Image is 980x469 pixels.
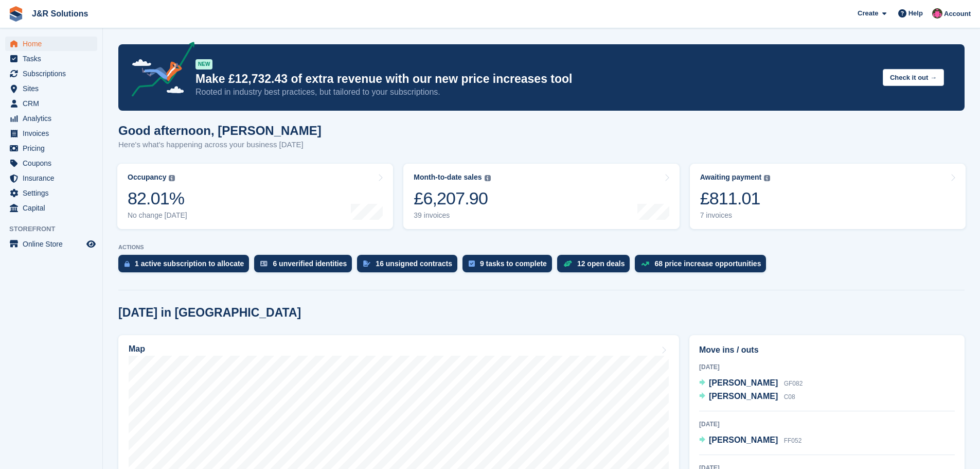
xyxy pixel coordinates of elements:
a: 1 active subscription to allocate [118,255,254,277]
span: Insurance [23,171,84,185]
img: price-adjustments-announcement-icon-8257ccfd72463d97f412b2fc003d46551f7dbcb40ab6d574587a9cd5c0d94... [123,42,195,100]
span: GF082 [784,380,803,387]
div: [DATE] [699,362,955,372]
img: active_subscription_to_allocate_icon-d502201f5373d7db506a760aba3b589e785aa758c864c3986d89f69b8ff3... [124,260,130,267]
span: Storefront [9,224,102,234]
div: £6,207.90 [414,188,490,209]
img: price_increase_opportunities-93ffe204e8149a01c8c9dc8f82e8f89637d9d84a8eef4429ea346261dce0b2c0.svg [641,262,649,266]
a: [PERSON_NAME] GF082 [699,377,803,390]
div: NEW [195,59,212,70]
span: Coupons [23,156,84,170]
a: 6 unverified identities [254,255,357,277]
div: £811.01 [700,188,771,209]
a: [PERSON_NAME] C08 [699,390,795,404]
div: 1 active subscription to allocate [135,259,244,268]
img: deal-1b604bf984904fb50ccaf53a9ad4b4a5d6e5aea283cecdc64d6e3604feb123c2.svg [563,260,572,267]
span: Settings [23,186,84,200]
a: menu [5,171,97,185]
a: menu [5,186,97,200]
a: Occupancy 82.01% No change [DATE] [117,164,393,229]
h1: Good afternoon, [PERSON_NAME] [118,124,322,137]
img: icon-info-grey-7440780725fd019a000dd9b08b2336e03edf1995a4989e88bcd33f0948082b44.svg [169,175,175,181]
div: [DATE] [699,420,955,429]
span: CRM [23,96,84,111]
a: menu [5,156,97,170]
a: Awaiting payment £811.01 7 invoices [690,164,966,229]
div: 7 invoices [700,211,771,220]
div: Month-to-date sales [414,173,482,182]
img: Julie Morgan [932,8,942,19]
button: Check it out → [883,69,944,86]
a: menu [5,96,97,111]
span: C08 [784,393,795,401]
div: 16 unsigned contracts [376,259,452,268]
p: ACTIONS [118,244,965,251]
h2: Map [129,344,145,354]
div: 82.01% [128,188,187,209]
img: icon-info-grey-7440780725fd019a000dd9b08b2336e03edf1995a4989e88bcd33f0948082b44.svg [764,175,770,181]
div: 39 invoices [414,211,490,220]
a: 12 open deals [557,255,635,277]
img: verify_identity-adf6edd0f0f0b5bbfe63781bf79b02c33cf7c696d77639b501bdc392416b5a36.svg [260,260,268,267]
a: 9 tasks to complete [462,255,557,277]
img: task-75834270c22a3079a89374b754ae025e5fb1db73e45f91037f5363f120a921f8.svg [469,260,475,267]
div: Occupancy [128,173,166,182]
h2: Move ins / outs [699,344,955,356]
div: 6 unverified identities [273,259,347,268]
span: Subscriptions [23,66,84,81]
span: Tasks [23,51,84,66]
a: menu [5,141,97,155]
span: Online Store [23,237,84,251]
a: menu [5,201,97,215]
span: Analytics [23,111,84,126]
a: menu [5,126,97,141]
img: contract_signature_icon-13c848040528278c33f63329250d36e43548de30e8caae1d1a13099fd9432cc5.svg [363,260,370,267]
p: Rooted in industry best practices, but tailored to your subscriptions. [195,86,875,98]
a: Month-to-date sales £6,207.90 39 invoices [403,164,679,229]
a: J&R Solutions [28,5,92,22]
a: menu [5,51,97,66]
span: FF052 [784,437,802,444]
a: menu [5,237,97,251]
span: [PERSON_NAME] [709,378,778,387]
span: Pricing [23,141,84,155]
a: menu [5,66,97,81]
span: Capital [23,201,84,215]
div: Awaiting payment [700,173,762,182]
a: menu [5,111,97,126]
h2: [DATE] in [GEOGRAPHIC_DATA] [118,306,301,320]
span: [PERSON_NAME] [709,392,778,401]
img: stora-icon-8386f47178a22dfd0bd8f6a31ec36ba5ce8667c1dd55bd0f319d3a0aa187defe.svg [8,6,24,22]
div: No change [DATE] [128,211,187,220]
span: [PERSON_NAME] [709,436,778,444]
span: Home [23,37,84,51]
a: menu [5,37,97,51]
a: [PERSON_NAME] FF052 [699,434,801,447]
a: menu [5,81,97,96]
span: Invoices [23,126,84,141]
div: 12 open deals [577,259,625,268]
div: 9 tasks to complete [480,259,547,268]
div: 68 price increase opportunities [654,259,761,268]
span: Sites [23,81,84,96]
span: Create [858,8,878,19]
a: Preview store [85,238,97,250]
p: Here's what's happening across your business [DATE] [118,139,322,151]
span: Help [908,8,923,19]
p: Make £12,732.43 of extra revenue with our new price increases tool [195,72,875,86]
a: 68 price increase opportunities [635,255,771,277]
span: Account [944,9,971,19]
a: 16 unsigned contracts [357,255,462,277]
img: icon-info-grey-7440780725fd019a000dd9b08b2336e03edf1995a4989e88bcd33f0948082b44.svg [485,175,491,181]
